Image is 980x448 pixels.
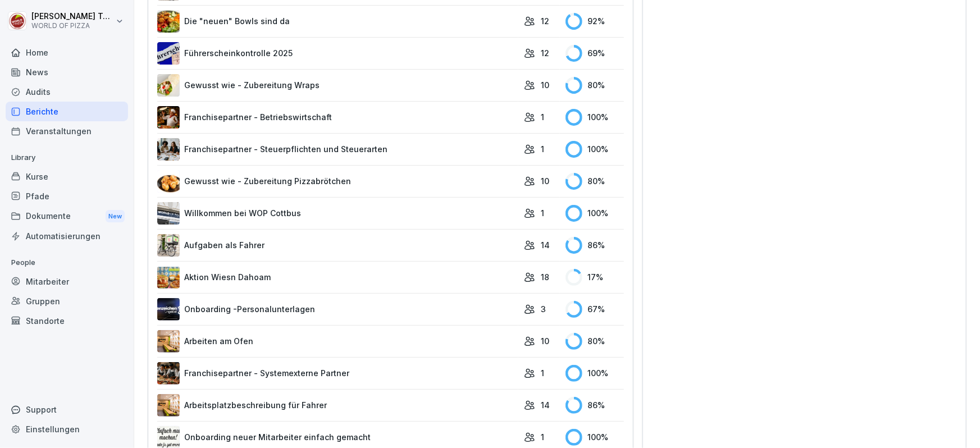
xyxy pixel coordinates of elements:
[157,362,180,385] img: c6ahff3tpkyjer6p5tw961a1.png
[157,106,180,129] img: bsaovmw8zq5rho4tj0mrlz8w.png
[566,301,624,318] div: 67 %
[157,330,518,353] a: Arbeiten am Ofen
[6,62,128,82] a: News
[157,10,180,33] img: bouf15oelds2wxidnq528fj0.png
[6,121,128,141] a: Veranstaltungen
[541,143,544,155] p: 1
[157,74,518,97] a: Gewusst wie - Zubereitung Wraps
[566,45,624,62] div: 69 %
[6,272,128,291] a: Mitarbeiter
[6,226,128,246] a: Automatisierungen
[566,205,624,222] div: 100 %
[157,170,180,193] img: rqlno6rx2u8o4o4t0jejz9hi.png
[157,10,518,33] a: Die "neuen" Bowls sind da
[6,291,128,311] a: Gruppen
[157,138,518,161] a: Franchisepartner - Steuerpflichten und Steuerarten
[157,394,518,417] a: Arbeitsplatzbeschreibung für Fahrer
[541,175,549,187] p: 10
[157,266,518,289] a: Aktion Wiesn Dahoam
[31,12,113,21] p: [PERSON_NAME] Tech
[6,206,128,227] a: DokumenteNew
[157,234,518,257] a: Aufgaben als Fahrer
[157,106,518,129] a: Franchisepartner - Betriebswirtschaft
[157,266,180,289] img: tlfwtewhtshhigq7h0svolsu.png
[6,167,128,186] a: Kurse
[566,429,624,446] div: 100 %
[157,234,180,257] img: q3in53kmbpm15qoq4j1bl4i8.png
[541,399,550,411] p: 14
[157,202,518,225] a: Willkommen bei WOP Cottbus
[157,330,180,353] img: os6dg2hw3carydpubi7llkzo.png
[6,43,128,62] a: Home
[6,206,128,227] div: Dokumente
[6,419,128,439] a: Einstellungen
[6,311,128,331] a: Standorte
[157,298,180,321] img: vtg8wtk978b0wp9ujzlvadp1.png
[541,303,546,315] p: 3
[6,186,128,206] a: Pfade
[566,141,624,158] div: 100 %
[566,269,624,286] div: 17 %
[157,74,180,97] img: nb5a5wayhq0i6bg2r4tp4kd9.png
[541,79,549,91] p: 10
[157,42,180,65] img: kp3cph9beugg37kbjst8gl5x.png
[566,13,624,30] div: 92 %
[566,237,624,254] div: 86 %
[566,77,624,94] div: 80 %
[566,109,624,126] div: 100 %
[566,397,624,414] div: 86 %
[541,367,544,379] p: 1
[157,138,180,161] img: yu4acw2cyfrmo7hcwwfl37we.png
[566,333,624,350] div: 80 %
[566,365,624,382] div: 100 %
[157,42,518,65] a: Führerscheinkontrolle 2025
[6,400,128,419] div: Support
[541,15,549,27] p: 12
[6,82,128,102] a: Audits
[157,362,518,385] a: Franchisepartner - Systemexterne Partner
[157,298,518,321] a: Onboarding -Personalunterlagen
[31,22,113,30] p: WORLD OF PIZZA
[6,149,128,167] p: Library
[157,170,518,193] a: Gewusst wie - Zubereitung Pizzabrötchen
[157,394,180,417] img: wgymjq7zfi9ayzlk0eutnpa8.png
[566,173,624,190] div: 80 %
[541,239,550,251] p: 14
[541,207,544,219] p: 1
[6,102,128,121] a: Berichte
[106,210,125,223] div: New
[541,431,544,443] p: 1
[157,202,180,225] img: ax2nnx46jihk0u0mqtqfo3fl.png
[541,335,549,347] p: 10
[541,111,544,123] p: 1
[6,254,128,272] p: People
[541,47,549,59] p: 12
[541,271,549,283] p: 18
